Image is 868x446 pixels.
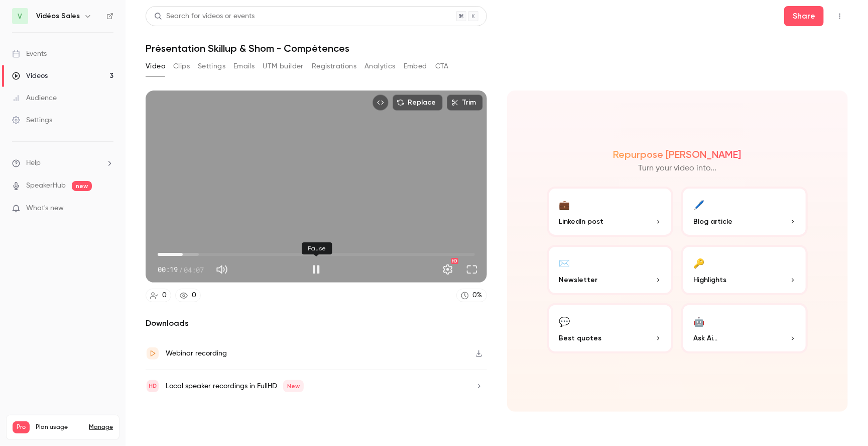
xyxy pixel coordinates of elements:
button: Pause [306,259,326,280]
h2: Downloads [146,317,487,329]
span: Ask Ai... [693,333,717,343]
button: 💼LinkedIn post [547,187,674,237]
h6: Vidéos Sales [36,11,80,21]
button: 💬Best quotes [547,303,674,353]
div: Events [12,49,47,59]
div: Pause [302,242,332,254]
iframe: Noticeable Trigger [101,204,113,213]
h1: Présentation Skillup & Shom - Compétences [146,42,848,54]
div: HD [451,258,458,264]
span: Best quotes [559,333,602,343]
button: 🤖Ask Ai... [681,303,808,353]
p: Turn your video into... [638,162,716,174]
span: Newsletter [559,275,598,285]
span: new [72,181,92,191]
button: ✉️Newsletter [547,245,674,295]
div: 💬 [559,313,570,329]
div: 0 [192,290,196,301]
span: Help [26,158,41,168]
div: 🔑 [693,255,704,271]
button: Top Bar Actions [832,8,848,24]
a: SpeakerHub [26,181,66,191]
span: What's new [26,203,64,214]
button: 🖊️Blog article [681,187,808,237]
button: Embed video [373,95,389,111]
h2: Repurpose [PERSON_NAME] [613,148,741,160]
button: Emails [233,58,255,74]
a: 0 [175,289,201,302]
div: Search for videos or events [154,11,255,22]
button: Full screen [462,259,482,280]
button: Settings [438,259,458,280]
div: Audience [12,93,57,103]
div: 🤖 [693,313,704,329]
a: Manage [89,423,113,431]
div: ✉️ [559,255,570,271]
div: Local speaker recordings in FullHD [166,380,304,392]
button: Analytics [364,58,396,74]
button: Mute [212,259,232,280]
button: CTA [435,58,449,74]
div: Settings [12,115,52,125]
button: Embed [404,58,427,74]
span: V [18,11,23,22]
div: 00:19 [158,264,204,275]
a: 0 [146,289,171,302]
div: 💼 [559,197,570,212]
button: Replace [393,95,443,111]
span: Pro [13,421,30,433]
button: Settings [198,58,225,74]
button: Share [784,6,824,26]
div: 🖊️ [693,197,704,212]
div: 0 [162,290,167,301]
button: Clips [173,58,190,74]
span: New [283,380,304,392]
div: Webinar recording [166,347,227,360]
span: 00:19 [158,264,178,275]
span: 04:07 [184,264,204,275]
a: 0% [456,289,487,302]
span: Blog article [693,216,732,227]
span: LinkedIn post [559,216,604,227]
span: Highlights [693,275,726,285]
div: Videos [12,71,48,81]
button: UTM builder [263,58,304,74]
span: / [179,264,183,275]
span: Plan usage [36,423,83,431]
button: Trim [447,95,483,111]
button: Registrations [312,58,356,74]
div: 0 % [473,290,482,301]
button: Video [146,58,165,74]
li: help-dropdown-opener [12,158,113,168]
button: 🔑Highlights [681,245,808,295]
